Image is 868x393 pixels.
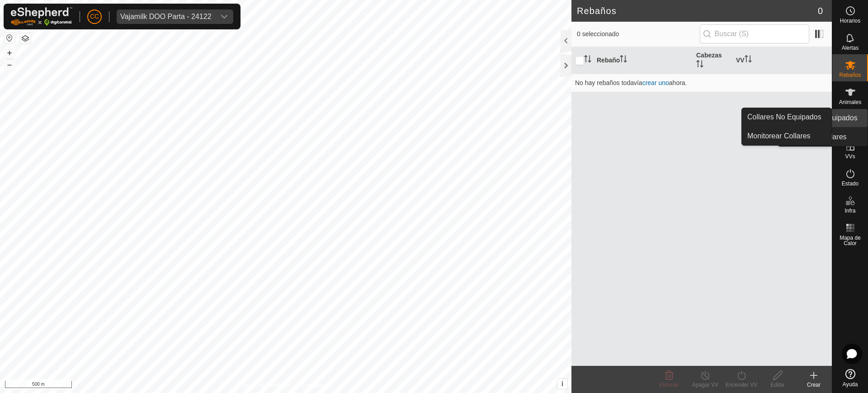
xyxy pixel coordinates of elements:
[4,47,15,58] button: +
[620,57,627,64] p-sorticon: Activar para ordenar
[4,59,15,70] button: –
[747,131,811,142] span: Monitorear Collares
[839,99,861,105] span: Animales
[842,45,859,51] span: Alertas
[120,13,212,20] div: Vajamilk DOO Parta - 24122
[4,33,15,43] button: Restablecer Mapa
[835,235,866,246] span: Mapa de Calor
[796,381,832,389] div: Crear
[839,72,861,78] span: Rebaños
[759,381,796,389] div: Editar
[844,208,855,213] span: Infra
[571,74,832,92] td: No hay rebaños todavía ahora.
[659,382,679,388] span: Eliminar
[723,381,759,389] div: Encender VV
[840,18,860,24] span: Horarios
[818,4,823,18] span: 0
[215,9,233,24] div: dropdown trigger
[687,381,723,389] div: Apagar VV
[696,62,703,69] p-sorticon: Activar para ordenar
[561,380,563,388] span: i
[732,47,832,74] th: VV
[577,5,818,16] h2: Rebaños
[742,127,831,145] a: Monitorear Collares
[700,24,809,43] input: Buscar (S)
[843,382,858,387] span: Ayuda
[239,381,291,389] a: Política de Privacidad
[747,112,821,123] span: Collares No Equipados
[557,379,567,389] button: i
[117,9,215,24] span: Vajamilk DOO Parta - 24122
[845,154,855,159] span: VVs
[642,79,669,86] a: crear uno
[20,33,31,44] button: Capas del Mapa
[90,12,99,21] span: CC
[832,365,868,391] a: Ayuda
[593,47,693,74] th: Rebaño
[302,381,332,389] a: Contáctenos
[577,29,700,39] span: 0 seleccionado
[742,108,831,126] a: Collares No Equipados
[745,57,752,64] p-sorticon: Activar para ordenar
[11,7,72,26] img: Logo Gallagher
[842,181,859,186] span: Estado
[584,57,591,64] p-sorticon: Activar para ordenar
[693,47,732,74] th: Cabezas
